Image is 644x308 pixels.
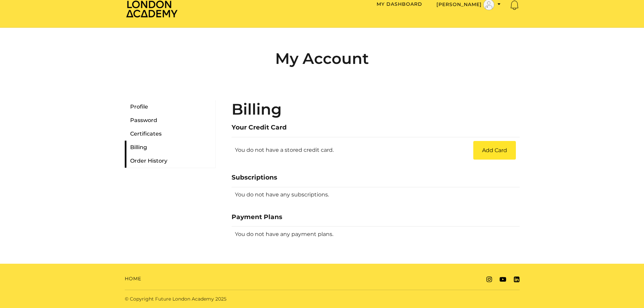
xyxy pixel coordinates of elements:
[125,141,215,154] a: Billing
[232,124,520,131] h3: Your Credit Card
[119,295,322,303] div: © Copyright Future London Academy 2025
[125,100,215,114] a: Profile
[232,187,520,203] td: You do not have any subscriptions.
[125,154,215,168] a: Order History
[377,1,422,7] a: My Dashboard
[232,227,520,242] td: You do not have any payment plans.
[232,137,424,163] td: You do not have a stored credit card.
[232,213,520,221] h3: Payment Plans
[232,174,520,181] h3: Subscriptions
[125,49,520,68] h2: My Account
[232,100,520,118] h2: Billing
[473,141,516,160] a: Add Card
[119,100,221,253] nav: My Account
[125,127,215,141] a: Certificates
[125,275,141,282] a: Home
[125,114,215,127] a: Password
